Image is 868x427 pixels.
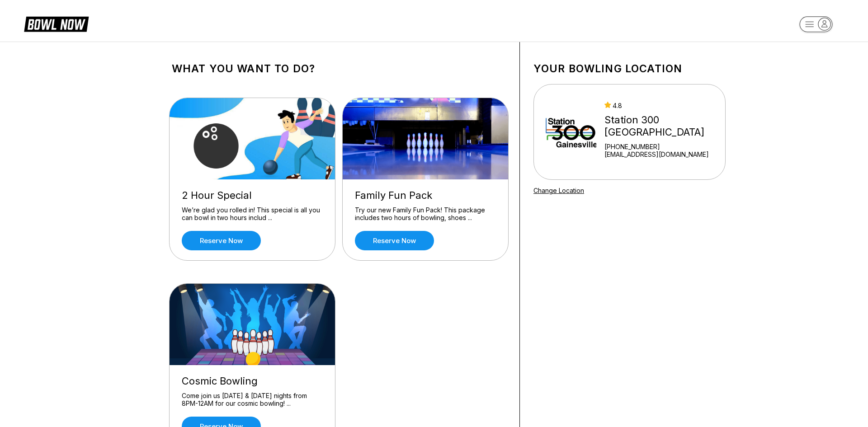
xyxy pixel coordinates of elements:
[343,98,509,179] img: Family Fun Pack
[182,189,323,202] div: 2 Hour Special
[170,98,336,179] img: 2 Hour Special
[182,392,323,408] div: Come join us [DATE] & [DATE] nights from 8PM-12AM for our cosmic bowling! ...
[182,231,261,250] a: Reserve now
[604,150,722,158] a: [EMAIL_ADDRESS][DOMAIN_NAME]
[604,143,722,150] div: [PHONE_NUMBER]
[533,62,726,75] h1: Your bowling location
[182,206,323,222] div: We’re glad you rolled in! This special is all you can bowl in two hours includ ...
[546,98,596,166] img: Station 300 Gainesville
[604,102,722,109] div: 4.8
[355,189,496,202] div: Family Fun Pack
[604,114,722,138] div: Station 300 [GEOGRAPHIC_DATA]
[533,187,584,194] a: Change Location
[355,206,496,222] div: Try our new Family Fun Pack! This package includes two hours of bowling, shoes ...
[170,284,336,365] img: Cosmic Bowling
[172,62,506,75] h1: What you want to do?
[182,375,323,387] div: Cosmic Bowling
[355,231,434,250] a: Reserve now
